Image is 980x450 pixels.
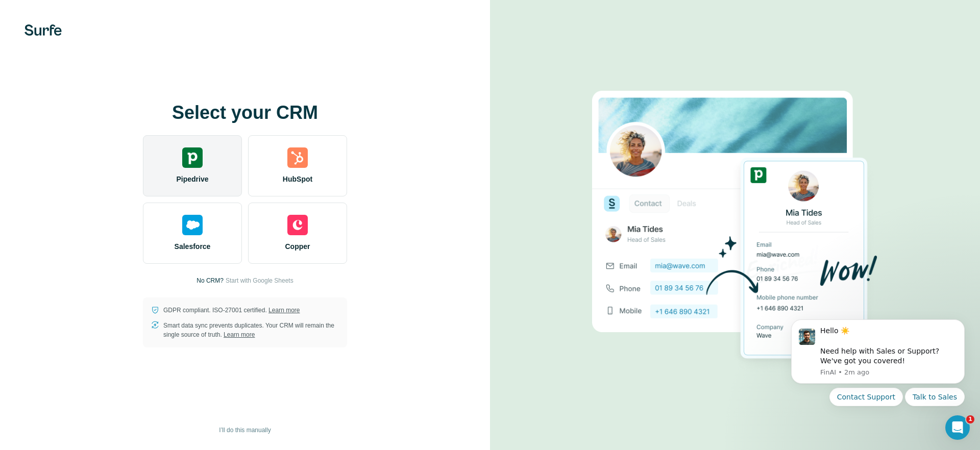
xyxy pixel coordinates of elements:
a: Learn more [224,331,255,338]
p: No CRM? [197,276,224,285]
button: I’ll do this manually [212,422,278,438]
a: Learn more [268,307,300,314]
p: Smart data sync prevents duplicates. Your CRM will remain the single source of truth. [163,321,339,339]
button: Start with Google Sheets [226,276,293,285]
span: HubSpot [283,174,312,184]
img: hubspot's logo [287,147,308,168]
iframe: Intercom notifications message [776,307,980,445]
span: Salesforce [175,241,211,252]
img: Surfe's logo [24,24,62,36]
span: Pipedrive [176,174,208,184]
img: pipedrive's logo [182,147,203,168]
img: PIPEDRIVE image [592,73,878,377]
p: GDPR compliant. ISO-27001 certified. [163,306,300,315]
img: salesforce's logo [182,215,203,235]
h1: Select your CRM [143,103,347,123]
span: 1 [966,415,974,423]
span: Copper [285,241,310,252]
span: I’ll do this manually [219,426,271,435]
img: copper's logo [287,215,308,235]
iframe: Intercom live chat [945,415,970,440]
